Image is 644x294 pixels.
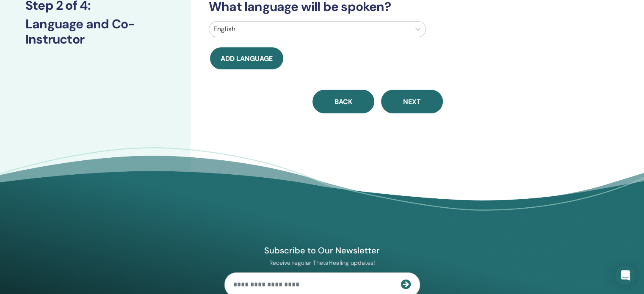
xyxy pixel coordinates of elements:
p: Receive regular ThetaHealing updates! [224,259,420,267]
button: Add language [210,47,283,69]
span: Next [403,97,421,106]
span: Add language [221,54,273,63]
button: Next [381,90,443,113]
button: Back [312,90,374,113]
h3: Language and Co-Instructor [25,16,165,47]
div: Open Intercom Messenger [615,265,636,286]
h4: Subscribe to Our Newsletter [224,245,420,256]
span: Back [334,97,352,106]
